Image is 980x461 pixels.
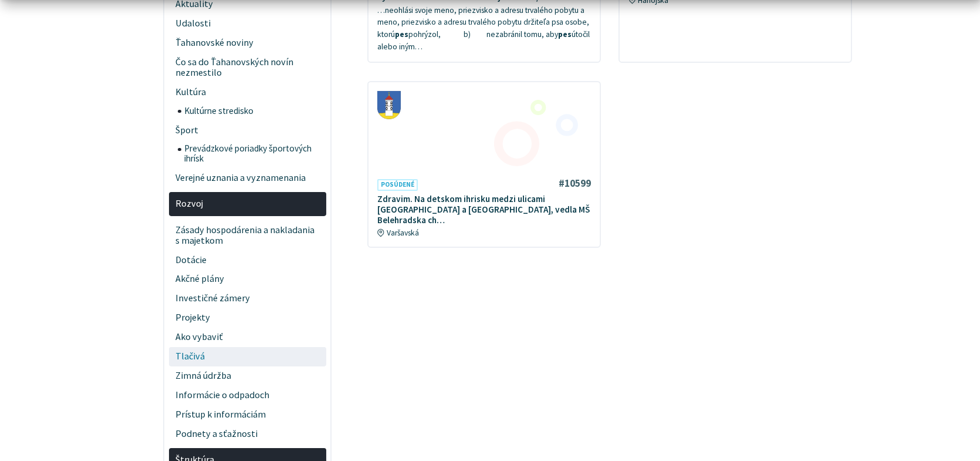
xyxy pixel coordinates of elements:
span: Kultúrne stredisko [184,102,319,120]
span: Čo sa do Ťahanovských novín nezmestilo [175,52,319,82]
span: Verejné uznania a vyznamenania [175,169,319,188]
span: Ako vybaviť [175,328,319,347]
span: Dotácie [175,250,319,270]
strong: pes [395,29,408,39]
span: Rozvoj [175,194,319,214]
a: Kultúrne stredisko [178,102,326,120]
a: Investičné zámery [169,289,326,308]
a: Projekty [169,308,326,328]
a: Zimná údržba [169,366,326,386]
a: Prevádzkové poriadky športových ihrísk [178,140,326,169]
span: Ťahanovské noviny [175,33,319,52]
a: Zásady hospodárenia a nakladania s majetkom [169,220,326,250]
span: Kultúra [175,82,319,102]
span: Prevádzkové poriadky športových ihrísk [184,140,319,169]
span: Akčné plány [175,270,319,289]
a: Čo sa do Ťahanovských novín nezmestilo [169,52,326,82]
span: Varšavská [387,228,419,238]
a: Šport [169,120,326,140]
a: #10599 Posúdené Zdravim. Na detskom ihrisku medzi ulicami [GEOGRAPHIC_DATA] a [GEOGRAPHIC_DATA], ... [369,82,600,247]
a: Prístup k informáciám [169,405,326,425]
a: Rozvoj [169,192,326,216]
a: Akčné plány [169,270,326,289]
strong: pes [558,29,572,39]
h4: #10599 [559,177,591,190]
span: Udalosti [175,14,319,33]
span: Šport [175,120,319,140]
span: Zimná údržba [175,366,319,386]
p: Zdravim. Na detskom ihrisku medzi ulicami [GEOGRAPHIC_DATA] a [GEOGRAPHIC_DATA], vedla MŠ Belehra... [377,194,591,226]
span: Posúdené [377,179,418,191]
span: Investičné zámery [175,289,319,308]
span: Podnety a sťažnosti [175,425,319,444]
span: …neohlási svoje meno, priezvisko a adresu trvalého pobytu a meno, priezvisko a adresu trvalého po... [377,5,590,52]
a: Udalosti [169,14,326,33]
span: Projekty [175,308,319,328]
a: Verejné uznania a vyznamenania [169,169,326,188]
a: Podnety a sťažnosti [169,425,326,444]
a: Kultúra [169,82,326,102]
a: Ťahanovské noviny [169,33,326,52]
span: Zásady hospodárenia a nakladania s majetkom [175,220,319,250]
span: Prístup k informáciám [175,405,319,425]
a: Dotácie [169,250,326,270]
span: Informácie o odpadoch [175,386,319,405]
a: Tlačivá [169,347,326,366]
a: Ako vybaviť [169,328,326,347]
a: Informácie o odpadoch [169,386,326,405]
span: Tlačivá [175,347,319,366]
